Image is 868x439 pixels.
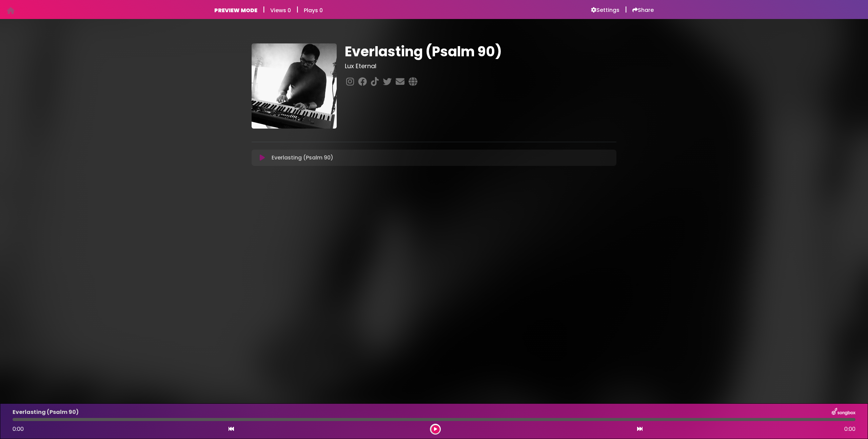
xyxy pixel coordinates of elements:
[263,5,265,14] h5: |
[296,5,298,14] h5: |
[625,5,627,14] h5: |
[252,43,337,129] img: cZ5aU0BRcyA1rO2YDwzS
[270,7,291,14] h6: Views 0
[304,7,323,14] h6: Plays 0
[345,43,616,60] h1: Everlasting (Psalm 90)
[632,7,654,14] a: Share
[591,7,619,14] a: Settings
[272,154,333,162] p: Everlasting (Psalm 90)
[345,62,616,70] h3: Lux Eternal
[214,7,257,14] h6: PREVIEW MODE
